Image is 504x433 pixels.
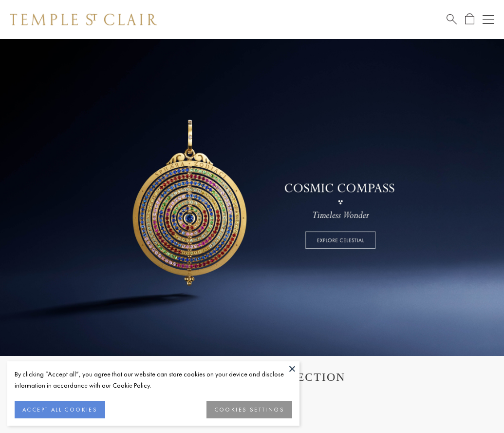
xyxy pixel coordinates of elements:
button: Open navigation [483,14,494,25]
img: Temple St. Clair [10,14,157,25]
a: Open Shopping Bag [465,13,474,25]
button: ACCEPT ALL COOKIES [15,401,105,418]
div: By clicking “Accept all”, you agree that our website can store cookies on your device and disclos... [15,369,292,391]
button: COOKIES SETTINGS [206,401,292,418]
a: Search [447,13,457,25]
